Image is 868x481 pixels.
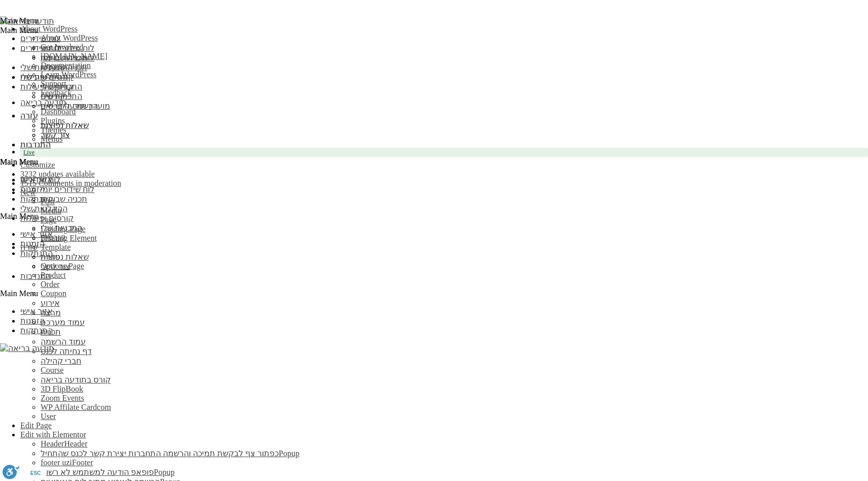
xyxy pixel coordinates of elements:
a: לוח שידורים יומי [41,185,94,194]
a: ההקלטות שלי [20,63,68,72]
a: תכניה שבועית [41,195,87,203]
a: Zoom Events [41,394,84,402]
a: לוח שידורים [20,175,60,184]
a: קורסים [41,92,65,101]
a: Edit with Elementor [20,430,86,439]
span: Footer [72,458,93,467]
a: עזרה [20,111,38,120]
a: עזרה [20,243,38,251]
a: שאלות נפוצות [41,252,89,261]
a: קורסים ופעילות [20,214,74,222]
a: 3D FlipBook [41,384,83,393]
a: לוח שידורים [20,34,60,43]
a: התכניות שלי [41,223,82,232]
span: Header [64,439,87,448]
a: צור קשר [41,262,70,271]
a: הזמנות [20,316,45,325]
a: קורס בתודעה בריאה [41,375,111,384]
a: צור קשר [41,131,70,139]
a: התנדבות [20,272,51,280]
a: footer uziFooter [41,458,93,467]
a: קורסים [41,233,65,242]
a: התנדבות [20,140,51,149]
span: footer uzi [41,458,72,467]
span: Popup [154,468,175,476]
a: פופאפ הודעה למשתמש לא רשוםPopup [41,468,175,476]
a: חברי קהילה [41,357,81,365]
a: שאלות נפוצות [41,121,89,130]
span: Popup [279,449,299,458]
a: מועדון תודעה בריאה [41,102,110,110]
a: קורסים ופעילות [20,73,74,81]
a: HeaderHeader [41,439,87,448]
a: לוח שידורים יומי [41,44,94,52]
a: WP Affilate Cardcom [41,403,111,411]
span: פופאפ הודעה למשתמש לא רשום [41,468,154,476]
a: התכניות שלי [41,82,82,91]
ul: New [20,197,868,421]
span: כפתור צף לבקשת תמיכה והרשמה התחברות יצירת קשר לכנס שהתחיל [41,449,279,458]
a: אזור אישי [20,307,53,315]
a: התנתקות [20,326,53,335]
a: User [41,412,56,421]
a: ההקלטות שלי [20,204,68,213]
a: תכניה שבועית [41,53,87,62]
a: כפתור צף לבקשת תמיכה והרשמה התחברות יצירת קשר לכנס שהתחילPopup [41,449,299,458]
a: Course [41,366,63,374]
span: Header [41,439,64,448]
a: Edit Page [20,421,52,430]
